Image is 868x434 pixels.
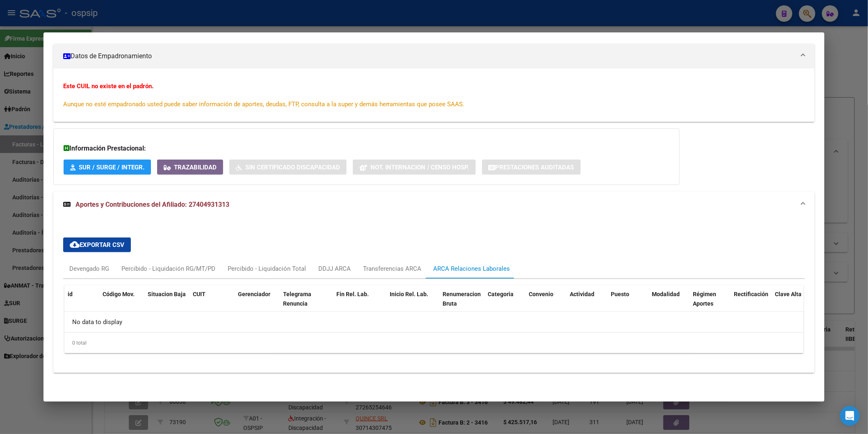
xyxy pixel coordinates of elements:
[63,238,131,252] button: Exportar CSV
[148,291,186,297] span: Situacion Baja
[731,286,772,322] datatable-header-cell: Rectificación
[482,160,581,175] button: Prestaciones Auditadas
[69,264,109,273] div: Devengado RG
[526,286,567,322] datatable-header-cell: Convenio
[775,291,802,297] span: Clave Alta
[370,164,469,171] span: Not. Internacion / Censo Hosp.
[99,286,144,322] datatable-header-cell: Código Mov.
[64,286,99,322] datatable-header-cell: id
[333,286,386,322] datatable-header-cell: Fin Rel. Lab.
[280,286,333,322] datatable-header-cell: Telegrama Renuncia
[103,291,135,297] span: Código Mov.
[245,164,340,171] span: Sin Certificado Discapacidad
[70,241,124,249] span: Exportar CSV
[53,44,815,69] mat-expansion-panel-header: Datos de Empadronamiento
[485,286,526,322] datatable-header-cell: Categoria
[496,164,574,171] span: Prestaciones Auditadas
[570,291,595,297] span: Actividad
[229,160,347,175] button: Sin Certificado Discapacidad
[529,291,554,297] span: Convenio
[63,51,795,61] mat-panel-title: Datos de Empadronamiento
[649,286,690,322] datatable-header-cell: Modalidad
[121,264,215,273] div: Percibido - Liquidación RG/MT/PD
[235,286,280,322] datatable-header-cell: Gerenciador
[443,291,481,307] span: Renumeracion Bruta
[734,291,769,297] span: Rectificación
[75,201,229,208] span: Aportes y Contribuciones del Afiliado: 27404931313
[228,264,306,273] div: Percibido - Liquidación Total
[79,164,144,171] span: SUR / SURGE / INTEGR.
[336,291,369,297] span: Fin Rel. Lab.
[690,286,731,322] datatable-header-cell: Régimen Aportes
[488,291,514,297] span: Categoria
[693,291,717,307] span: Régimen Aportes
[64,144,669,153] h3: Información Prestacional:
[652,291,680,297] span: Modalidad
[353,160,476,175] button: Not. Internacion / Censo Hosp.
[283,291,311,307] span: Telegrama Renuncia
[64,312,810,332] div: No data to display
[63,82,153,90] strong: Este CUIL no existe en el padrón.
[440,286,485,322] datatable-header-cell: Renumeracion Bruta
[174,164,217,171] span: Trazabilidad
[157,160,223,175] button: Trazabilidad
[608,286,649,322] datatable-header-cell: Puesto
[611,291,630,297] span: Puesto
[318,264,351,273] div: DDJJ ARCA
[144,286,190,322] datatable-header-cell: Situacion Baja
[70,240,80,249] mat-icon: cloud_download
[64,160,151,175] button: SUR / SURGE / INTEGR.
[386,286,440,322] datatable-header-cell: Inicio Rel. Lab.
[567,286,608,322] datatable-header-cell: Actividad
[434,264,510,273] div: ARCA Relaciones Laborales
[63,101,465,108] span: Aunque no esté empadronado usted puede saber información de aportes, deudas, FTP, consulta a la s...
[53,192,815,218] mat-expansion-panel-header: Aportes y Contribuciones del Afiliado: 27404931313
[68,291,73,297] span: id
[772,286,854,322] datatable-header-cell: Clave Alta
[238,291,270,297] span: Gerenciador
[53,218,815,373] div: Aportes y Contribuciones del Afiliado: 27404931313
[193,291,206,297] span: CUIT
[190,286,235,322] datatable-header-cell: CUIT
[64,333,804,353] div: 0 total
[390,291,428,297] span: Inicio Rel. Lab.
[840,406,860,426] div: Open Intercom Messenger
[363,264,421,273] div: Transferencias ARCA
[53,69,815,122] div: Datos de Empadronamiento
